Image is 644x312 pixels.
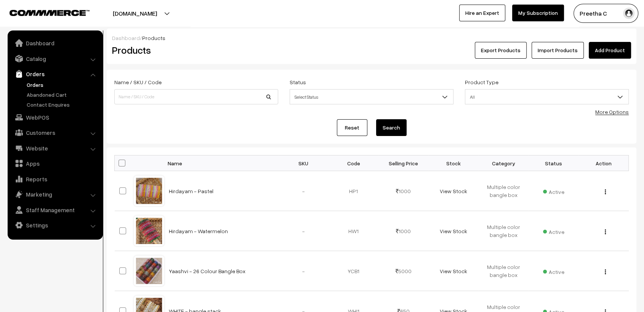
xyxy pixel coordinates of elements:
[86,4,184,23] button: [DOMAIN_NAME]
[479,171,529,211] td: Multiple color bangle box
[112,34,631,42] div: /
[605,229,606,234] img: Menu
[378,211,428,251] td: 1000
[512,5,564,21] a: My Subscription
[279,251,328,291] td: -
[428,155,478,171] th: Stock
[475,42,527,59] button: Export Products
[114,78,162,86] label: Name / SKU / Code
[10,157,100,170] a: Apps
[10,218,100,232] a: Settings
[532,42,584,59] a: Import Products
[25,101,100,109] a: Contact Enquires
[328,171,378,211] td: HP1
[479,211,529,251] td: Multiple color bangle box
[142,35,165,41] span: Products
[25,81,100,89] a: Orders
[10,203,100,217] a: Staff Management
[328,155,378,171] th: Code
[290,78,306,86] label: Status
[10,187,100,201] a: Marketing
[479,155,529,171] th: Category
[623,8,634,19] img: user
[378,155,428,171] th: Selling Price
[595,109,629,115] a: More Options
[114,89,278,104] input: Name / SKU / Code
[10,36,100,50] a: Dashboard
[10,110,100,124] a: WebPOS
[279,211,328,251] td: -
[459,5,505,21] a: Hire an Expert
[328,211,378,251] td: HW1
[529,155,578,171] th: Status
[543,226,564,236] span: Active
[169,188,213,194] a: Hirdayam - Pastel
[465,78,498,86] label: Product Type
[25,91,100,99] a: Abandoned Cart
[169,268,245,274] a: Yaashvi - 26 Colour Bangle Box
[10,52,100,66] a: Catalog
[378,171,428,211] td: 1000
[465,89,629,104] span: All
[543,186,564,196] span: Active
[578,155,628,171] th: Action
[376,119,407,136] button: Search
[10,8,76,17] a: COMMMERCE
[440,268,467,274] a: View Stock
[279,155,328,171] th: SKU
[10,10,90,16] img: COMMMERCE
[574,4,638,23] button: Preetha C
[543,266,564,276] span: Active
[589,42,631,59] a: Add Product
[10,126,100,139] a: Customers
[279,171,328,211] td: -
[465,90,628,104] span: All
[605,189,606,194] img: Menu
[290,90,453,104] span: Select Status
[378,251,428,291] td: 5000
[479,251,529,291] td: Multiple color bangle box
[605,269,606,274] img: Menu
[112,35,140,41] a: Dashboard
[440,188,467,194] a: View Stock
[10,172,100,186] a: Reports
[164,155,279,171] th: Name
[328,251,378,291] td: YCB1
[10,141,100,155] a: Website
[290,89,453,104] span: Select Status
[112,44,277,56] h2: Products
[440,228,467,234] a: View Stock
[10,67,100,81] a: Orders
[169,228,228,234] a: Hirdayam - Watermelon
[337,119,367,136] a: Reset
